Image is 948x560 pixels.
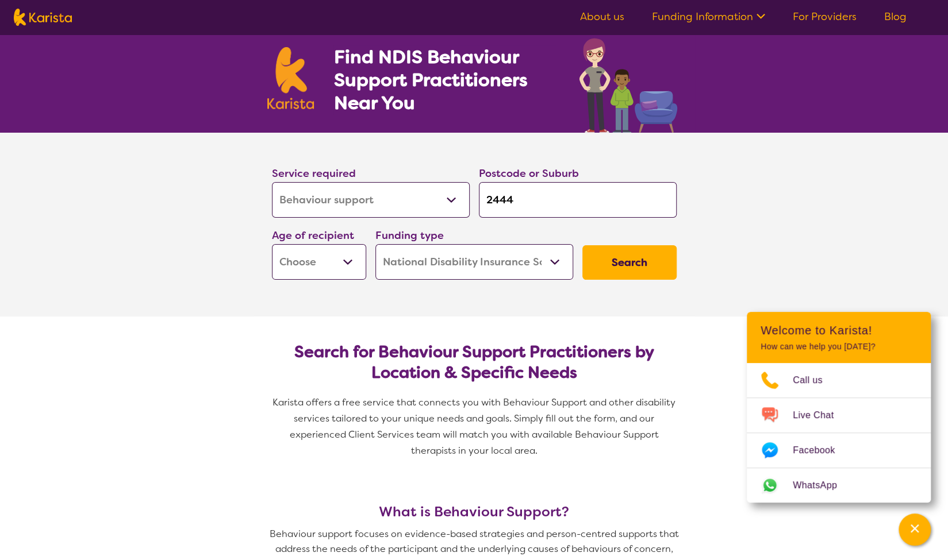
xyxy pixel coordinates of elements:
label: Funding type [375,229,444,242]
button: Search [582,245,677,280]
span: Facebook [793,442,849,459]
p: How can we help you [DATE]? [761,342,917,352]
a: For Providers [793,10,857,24]
label: Service required [272,167,356,180]
input: Type [479,182,677,218]
a: About us [580,10,624,24]
a: Web link opens in a new tab. [747,468,931,503]
h1: Find NDIS Behaviour Support Practitioners Near You [333,45,556,114]
h2: Search for Behaviour Support Practitioners by Location & Specific Needs [281,342,667,383]
div: Channel Menu [747,312,931,503]
h3: What is Behaviour Support? [267,504,681,520]
img: Karista logo [14,9,72,26]
img: Karista logo [267,47,314,109]
button: Channel Menu [899,513,931,546]
span: Live Chat [793,407,847,424]
label: Postcode or Suburb [479,167,579,180]
a: Funding Information [652,10,765,24]
a: Blog [884,10,907,24]
span: Call us [793,372,836,389]
p: Karista offers a free service that connects you with Behaviour Support and other disability servi... [267,395,681,459]
ul: Choose channel [747,363,931,503]
label: Age of recipient [272,229,354,242]
span: WhatsApp [793,477,851,494]
img: behaviour-support [576,32,681,133]
h2: Welcome to Karista! [761,323,917,337]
